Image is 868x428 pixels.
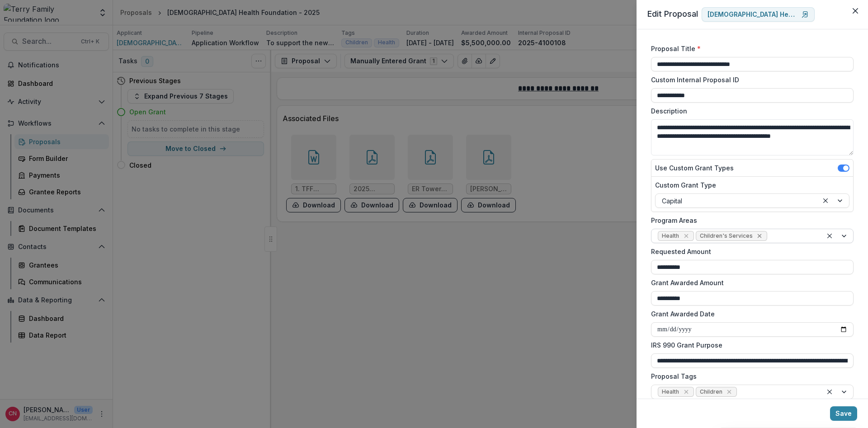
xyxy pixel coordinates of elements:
[651,44,848,53] label: Proposal Title
[651,106,848,116] label: Description
[682,387,691,396] div: Remove Health
[755,231,764,240] div: Remove Children's Services
[824,386,835,397] div: Clear selected options
[655,180,844,190] label: Custom Grant Type
[725,387,734,396] div: Remove Children
[824,230,835,241] div: Clear selected options
[848,4,863,18] button: Close
[651,340,848,350] label: IRS 990 Grant Purpose
[651,278,848,287] label: Grant Awarded Amount
[708,11,798,19] p: [DEMOGRAPHIC_DATA] Health Foundation
[651,75,848,85] label: Custom Internal Proposal ID
[820,195,831,206] div: Clear selected options
[647,9,698,19] span: Edit Proposal
[651,309,848,319] label: Grant Awarded Date
[662,233,679,239] span: Health
[655,163,734,173] label: Use Custom Grant Types
[702,7,815,22] a: [DEMOGRAPHIC_DATA] Health Foundation
[700,233,753,239] span: Children's Services
[662,389,679,395] span: Health
[651,372,848,381] label: Proposal Tags
[830,406,857,421] button: Save
[682,231,691,240] div: Remove Health
[651,247,848,256] label: Requested Amount
[651,216,848,225] label: Program Areas
[700,389,722,395] span: Children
